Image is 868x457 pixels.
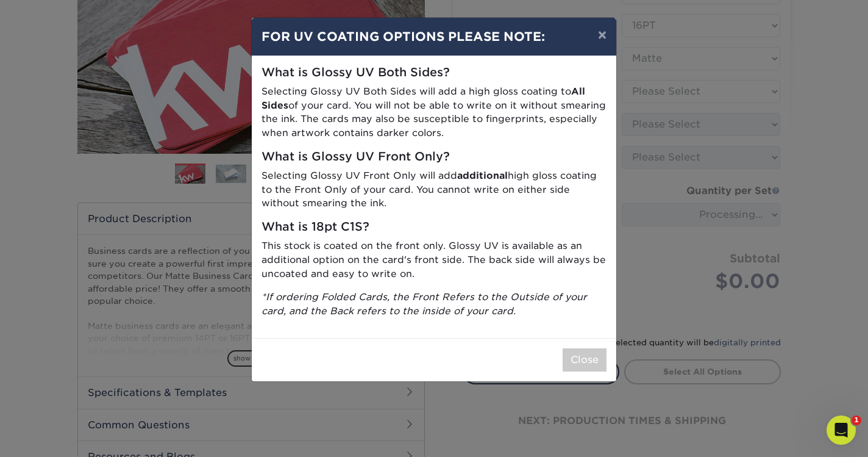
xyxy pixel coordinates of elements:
strong: All Sides [261,85,585,111]
p: Selecting Glossy UV Both Sides will add a high gloss coating to of your card. You will not be abl... [261,85,607,140]
p: This stock is coated on the front only. Glossy UV is available as an additional option on the car... [261,239,607,281]
iframe: Intercom live chat [827,416,856,445]
i: *If ordering Folded Cards, the Front Refers to the Outside of your card, and the Back refers to t... [261,291,587,317]
h5: What is Glossy UV Front Only? [261,150,607,164]
h5: What is 18pt C1S? [261,220,607,234]
h5: What is Glossy UV Both Sides? [261,66,607,80]
button: Close [563,348,607,372]
h4: FOR UV COATING OPTIONS PLEASE NOTE: [261,27,607,46]
p: Selecting Glossy UV Front Only will add high gloss coating to the Front Only of your card. You ca... [261,169,607,211]
button: × [588,18,616,52]
strong: additional [457,170,508,181]
span: 1 [852,416,861,425]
